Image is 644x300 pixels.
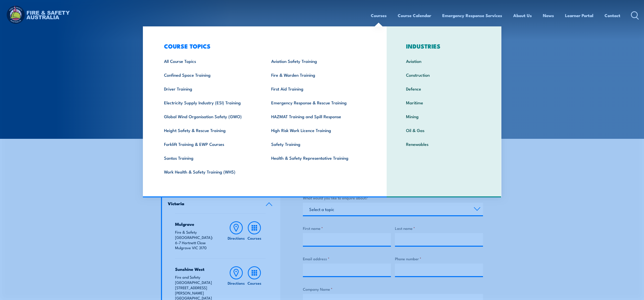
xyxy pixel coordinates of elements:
[303,195,483,201] label: What would you like to enquire about?
[156,109,264,123] a: Global Wind Organisation Safety (GWO)
[605,9,620,22] a: Contact
[398,96,490,109] a: Maritime
[263,96,371,109] a: Emergency Response & Rescue Training
[398,123,490,137] a: Oil & Gas
[513,9,532,22] a: About Us
[398,82,490,96] a: Defence
[156,165,264,179] a: Work Health & Safety Training (WHS)
[398,42,490,50] h3: INDUSTRIES
[156,123,264,137] a: Height Safety & Rescue Training
[303,286,483,292] label: Company Name
[227,221,245,250] a: Directions
[156,137,264,151] a: Forklift Training & EWP Courses
[398,109,490,123] a: Mining
[156,68,264,82] a: Confined Space Training
[263,82,371,96] a: First Aid Training
[263,109,371,123] a: HAZMAT Training and Spill Response
[175,221,217,227] h4: Mulgrave
[248,235,261,241] h6: Courses
[398,137,490,151] a: Renewables
[156,42,371,50] h3: COURSE TOPICS
[395,256,483,262] label: Phone number
[228,280,245,286] h6: Directions
[156,96,264,109] a: Electricity Supply Industry (ESI) Training
[263,54,371,68] a: Aviation Safety Training
[371,9,387,22] a: Courses
[175,266,217,272] h4: Sunshine West
[263,137,371,151] a: Safety Training
[442,9,502,22] a: Emergency Response Services
[162,195,280,213] a: Victoria
[228,235,245,241] h6: Directions
[398,9,431,22] a: Course Calendar
[156,54,264,68] a: All Course Topics
[263,123,371,137] a: High Risk Work Licence Training
[263,151,371,165] a: Health & Safety Representative Training
[565,9,593,22] a: Learner Portal
[263,68,371,82] a: Fire & Warden Training
[398,54,490,68] a: Aviation
[543,9,554,22] a: News
[395,225,483,231] label: Last name
[175,230,217,250] p: Fire & Safety [GEOGRAPHIC_DATA]: 6-7 Hartnett Close Mulgrave VIC 3170
[168,201,258,206] h4: Victoria
[398,68,490,82] a: Construction
[248,280,261,286] h6: Courses
[156,82,264,96] a: Driver Training
[303,225,391,231] label: First name
[156,151,264,165] a: Santos Training
[303,256,391,262] label: Email address
[245,221,263,250] a: Courses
